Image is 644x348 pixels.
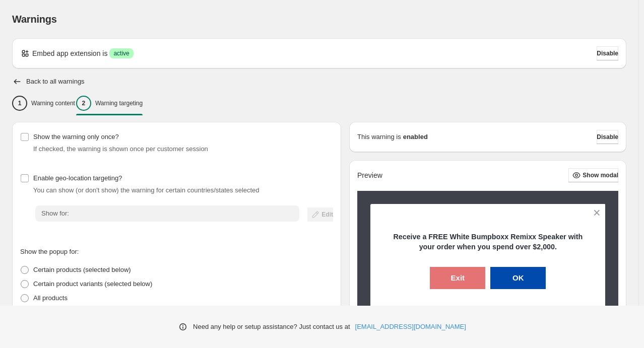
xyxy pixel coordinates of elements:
span: Show the warning only once? [33,133,119,141]
span: Show modal [583,171,618,179]
span: Certain product variants (selected below) [33,280,152,288]
span: Disable [597,49,618,57]
span: Show for: [41,210,69,217]
button: Disable [597,46,618,60]
div: 2 [76,96,91,111]
p: Embed app extension is [32,48,107,58]
strong: enabled [403,132,428,142]
p: Warning content [31,99,75,107]
button: Show modal [568,168,618,182]
button: Exit [430,267,485,289]
p: All products [33,293,68,303]
p: This warning is [357,132,401,142]
span: You can show (or don't show) the warning for certain countries/states selected [33,186,260,194]
button: 1Warning content [12,93,75,114]
button: 2Warning targeting [76,93,143,114]
span: active [113,49,129,57]
span: Disable [597,133,618,141]
span: Certain products (selected below) [33,266,131,273]
div: 1 [12,96,27,111]
a: [EMAIL_ADDRESS][DOMAIN_NAME] [355,322,466,332]
strong: Receive a FREE White Bumpboxx Remixx Speaker with your order when you spend over $2,000. [393,233,583,251]
h2: Preview [357,171,382,180]
span: Show the popup for: [20,248,79,255]
h2: Back to all warnings [26,78,85,86]
button: OK [490,267,546,289]
button: Disable [597,130,618,144]
span: Warnings [12,14,57,25]
span: Enable geo-location targeting? [33,174,122,182]
span: If checked, the warning is shown once per customer session [33,145,208,153]
p: Warning targeting [95,99,143,107]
